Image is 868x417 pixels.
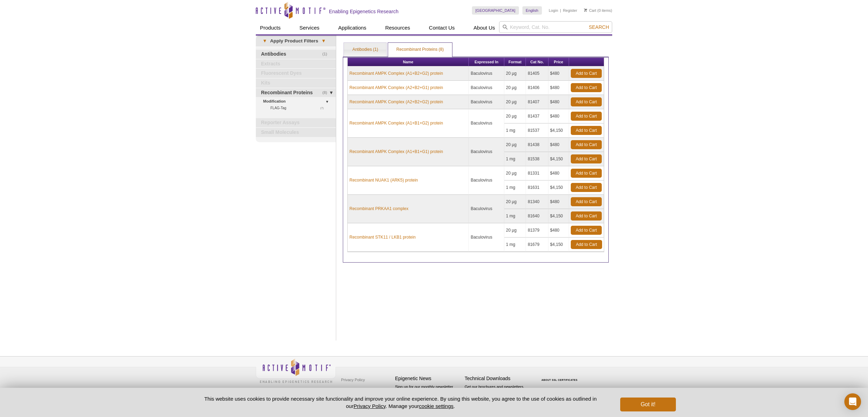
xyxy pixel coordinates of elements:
td: 81379 [526,223,548,238]
td: 81406 [526,81,548,95]
th: Cat No. [526,58,548,66]
td: 81679 [526,238,548,252]
td: $480 [549,109,569,123]
li: (0 items) [584,6,612,15]
td: 1 mg [504,181,526,195]
td: $480 [549,95,569,109]
td: 1 mg [504,238,526,252]
a: Add to Cart [571,140,602,149]
td: 20 µg [504,195,526,209]
td: 20 µg [504,66,526,81]
span: (7) [320,105,328,111]
td: 20 µg [504,81,526,95]
a: Resources [381,21,415,34]
td: 1 mg [504,152,526,166]
a: Recombinant AMPK Complex (A2+B2+G1) protein [349,85,443,91]
td: 81437 [526,109,548,123]
button: Search [587,24,611,30]
li: | [560,6,561,15]
td: 81538 [526,152,548,166]
a: Recombinant AMPK Complex (A1+B1+G2) protein [349,120,443,126]
a: Add to Cart [571,226,602,235]
div: Open Intercom Messenger [844,393,861,410]
td: 81438 [526,138,548,152]
span: ▾ [259,38,270,44]
img: Active Motif, [256,356,336,385]
td: 81640 [526,209,548,223]
td: 1 mg [504,123,526,138]
td: 20 µg [504,166,526,181]
td: $4,150 [549,181,569,195]
td: Baculovirus [469,166,504,195]
a: Add to Cart [571,240,602,249]
a: Recombinant Proteins (8) [388,43,452,57]
td: $4,150 [549,209,569,223]
td: $480 [549,138,569,152]
td: Baculovirus [469,223,504,252]
span: (8) [322,88,331,97]
a: Recombinant STK11 / LKB1 protein [349,234,416,240]
a: Applications [334,21,371,34]
input: Keyword, Cat. No. [499,21,612,33]
a: Recombinant AMPK Complex (A1+B2+G2) protein [349,70,443,77]
td: $4,150 [549,152,569,166]
a: Add to Cart [571,126,602,135]
a: Login [549,8,558,13]
a: [GEOGRAPHIC_DATA] [472,6,519,15]
td: 81631 [526,181,548,195]
a: Antibodies (1) [344,43,386,57]
a: Modification [263,98,332,105]
p: Get our brochures and newsletters, or request them by mail. [465,384,531,402]
p: This website uses cookies to provide necessary site functionality and improve your online experie... [192,395,609,410]
td: $480 [549,166,569,181]
button: Got it! [620,398,676,411]
a: Add to Cart [571,97,602,106]
th: Format [504,58,526,66]
a: ▾Apply Product Filters▾ [256,35,336,47]
a: About Us [469,21,499,34]
td: Baculovirus [469,195,504,223]
td: Baculovirus [469,138,504,166]
h4: Technical Downloads [465,376,531,382]
td: Baculovirus [469,109,504,138]
td: $480 [549,195,569,209]
a: Register [563,8,577,13]
a: Cart [584,8,596,13]
td: 81340 [526,195,548,209]
a: (1)Antibodies [256,50,336,59]
a: Terms & Conditions [339,385,376,395]
td: 81537 [526,123,548,138]
img: Your Cart [584,8,587,12]
a: Recombinant AMPK Complex (A2+B2+G2) protein [349,99,443,105]
a: (7)FLAG-Tag [270,105,328,111]
a: Fluorescent Dyes [256,69,336,78]
span: Search [589,24,609,30]
td: $480 [549,81,569,95]
button: cookie settings [419,403,453,409]
td: $4,150 [549,123,569,138]
td: Baculovirus [469,81,504,95]
a: Recombinant AMPK Complex (A1+B1+G1) protein [349,149,443,155]
a: Kits [256,79,336,88]
h2: Enabling Epigenetics Research [329,8,399,15]
a: Add to Cart [571,69,602,78]
td: 20 µg [504,109,526,123]
p: Sign up for our monthly newsletter highlighting recent publications in the field of epigenetics. [395,384,461,408]
a: Add to Cart [571,154,602,163]
td: 81331 [526,166,548,181]
td: 1 mg [504,209,526,223]
td: 20 µg [504,95,526,109]
a: (8)Recombinant Proteins [256,88,336,97]
a: Reporter Assays [256,118,336,127]
td: $480 [549,223,569,238]
a: Contact Us [425,21,459,34]
td: Baculovirus [469,66,504,81]
a: Add to Cart [571,112,602,121]
td: 81405 [526,66,548,81]
td: $4,150 [549,238,569,252]
a: Add to Cart [571,197,602,206]
a: Add to Cart [571,83,602,92]
a: Privacy Policy [354,403,386,409]
span: ▾ [318,38,329,44]
a: Privacy Policy [339,375,366,385]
